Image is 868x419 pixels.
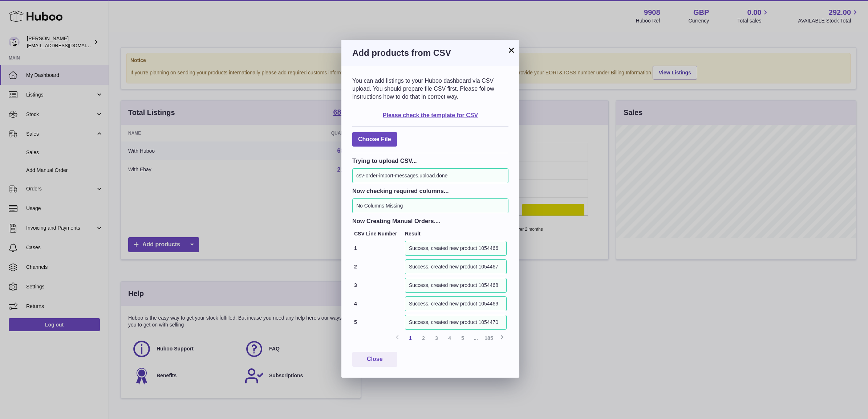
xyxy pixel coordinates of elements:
[417,332,430,345] a: 2
[469,332,482,345] span: ...
[430,332,443,345] a: 3
[403,229,508,239] th: Result
[405,315,507,330] div: Success, created new product 1054470
[405,259,507,274] div: Success, created new product 1054467
[352,77,508,100] p: You can add listings to your Huboo dashboard via CSV upload. You should prepare file CSV first. P...
[352,187,508,195] h3: Now checking required columns...
[352,198,508,213] div: No Columns Missing
[352,47,508,59] h3: Add products from CSV
[354,245,357,251] strong: 1
[507,46,516,54] button: ×
[354,282,357,288] strong: 3
[354,264,357,270] strong: 2
[352,157,508,165] h3: Trying to upload CSV...
[352,217,508,225] h3: Now Creating Manual Orders....
[352,229,403,239] th: CSV Line Number
[354,301,357,307] strong: 4
[383,112,478,118] a: Please check the template for CSV
[405,278,507,293] div: Success, created new product 1054468
[443,332,456,345] a: 4
[352,168,508,183] div: csv-order-import-messages.upload.done
[352,132,397,147] span: Choose File
[352,352,397,367] button: Close
[404,332,417,345] a: 1
[354,319,357,325] strong: 5
[482,332,495,345] a: 185
[405,296,507,311] div: Success, created new product 1054469
[405,241,507,256] div: Success, created new product 1054466
[456,332,469,345] a: 5
[367,356,383,362] span: Close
